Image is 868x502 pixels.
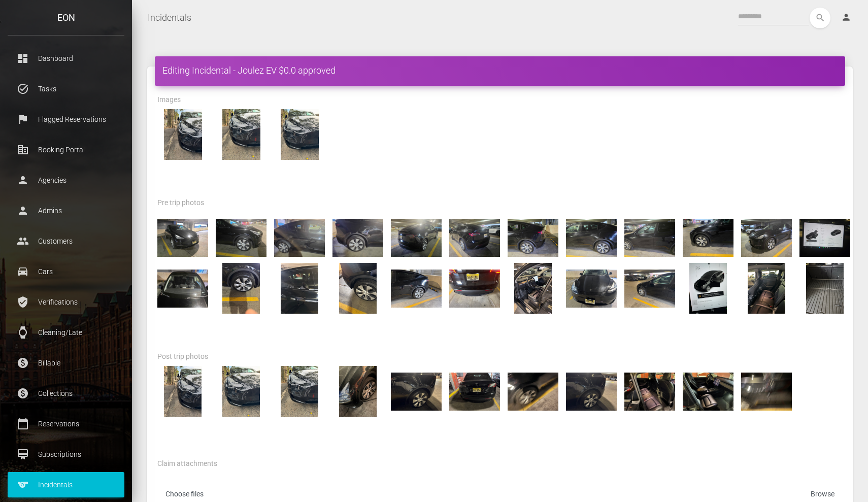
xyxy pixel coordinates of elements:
a: people Customers [8,228,124,254]
a: verified_user Verifications [8,289,124,315]
a: watch Cleaning/Late [8,320,124,345]
img: IMG_3352.jpg [624,263,675,314]
img: IMG_3350.jpg [449,263,500,314]
img: 1000029315.jpg [741,212,792,263]
a: person Agencies [8,168,124,193]
h4: Editing Incidental - Joulez EV $0.0 approved [162,64,838,77]
p: Billable [15,355,117,371]
p: Collections [15,386,117,401]
img: IMG_3396.jpg [683,366,733,417]
img: IMG_3392.jpg [566,366,617,417]
img: IMG_3348.jpg [274,263,325,314]
img: 1000029312.jpg [566,212,617,263]
a: Incidentals [148,5,191,30]
img: 1000029307.jpg [332,212,383,263]
p: Agencies [15,173,117,188]
img: 1000029314.jpg [683,212,733,263]
p: Customers [15,233,117,249]
p: Reservations [15,416,117,431]
a: card_membership Subscriptions [8,442,124,467]
p: Tasks [15,81,117,96]
a: calendar_today Reservations [8,411,124,437]
img: 1000029304.jpg [216,212,266,263]
label: Post trip photos [157,352,208,362]
a: paid Billable [8,350,124,376]
img: IMG_3354.jpg [508,263,558,314]
a: dashboard Dashboard [8,46,124,71]
i: person [841,12,851,22]
img: IMG_3355.jpg [683,263,733,314]
a: paid Collections [8,381,124,406]
p: Booking Portal [15,142,117,157]
img: IMG_3351.jpg [391,263,442,314]
img: IMG_3356.jpg [741,263,792,314]
img: IMG_3394.jpg [508,366,558,417]
img: IMG_3391.jpg [391,366,442,417]
label: Pre trip photos [157,198,204,208]
img: 1000029299.jpg [157,263,208,314]
a: person [833,8,860,28]
img: 1000029310.jpg [449,212,500,263]
img: c5d83ea8cfe44c33a0718d1c48fc3f99.jpg [216,109,266,160]
p: Dashboard [15,51,117,66]
button: search [810,8,830,28]
a: drive_eta Cars [8,259,124,284]
img: 50748dbcf67345e1ad73c2612d21573c.jpg [157,109,208,160]
img: 1000029292.jpg [799,212,850,263]
a: person Admins [8,198,124,223]
img: 1000029302.jpg [157,212,208,263]
a: sports Incidentals [8,472,124,497]
img: IMG_3357.jpg [799,263,850,314]
img: IMG_3353.jpg [566,263,617,314]
p: Subscriptions [15,447,117,462]
img: IMG_3365.jpg [274,366,325,417]
img: IMG_3366.jpg [216,366,266,417]
p: Incidentals [15,477,117,492]
img: e8e579280b6d47f9b471addc9e993b13.jpg [274,109,325,160]
p: Admins [15,203,117,218]
img: IMG_3395.jpg [741,366,792,417]
img: 1000029309.jpg [391,212,442,263]
img: IMG_3397.jpg [624,366,675,417]
label: Claim attachments [157,459,217,469]
img: IMG_3390.jpg [332,366,383,417]
p: Cleaning/Late [15,325,117,340]
a: task_alt Tasks [8,76,124,102]
img: 1000029313.jpg [624,212,675,263]
img: 1000029311.jpg [508,212,558,263]
img: 1000029306.jpg [274,212,325,263]
img: IMG_3349.jpg [332,263,383,314]
a: corporate_fare Booking Portal [8,137,124,162]
p: Flagged Reservations [15,112,117,127]
img: IMG_3393.jpg [449,366,500,417]
label: Images [157,95,181,105]
p: Cars [15,264,117,279]
a: flag Flagged Reservations [8,107,124,132]
p: Verifications [15,294,117,310]
img: IMG_3367.jpg [157,366,208,417]
img: IMG_3347.jpg [216,263,266,314]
